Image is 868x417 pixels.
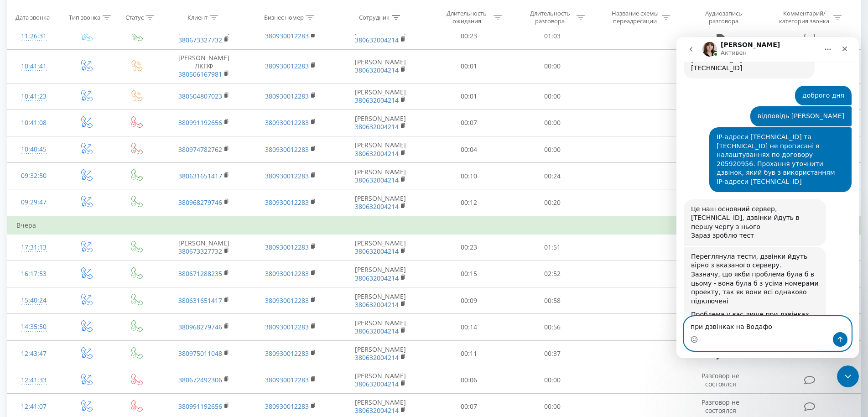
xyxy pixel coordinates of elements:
[510,50,594,83] td: 00:00
[125,13,144,21] div: Статус
[334,109,427,136] td: [PERSON_NAME]
[16,88,51,105] div: 10:41:23
[355,327,399,335] a: 380632004214
[178,36,222,44] a: 380673327732
[355,300,399,309] a: 380632004214
[427,50,511,83] td: 00:01
[69,13,100,21] div: Тип звонка
[427,234,511,261] td: 00:23
[442,10,491,25] div: Длительность ожидания
[15,215,142,233] div: Переглянула тести, дзвінки йдуть вірно з вказаного серверу.
[161,23,247,49] td: [PERSON_NAME]
[427,367,511,393] td: 00:06
[334,314,427,340] td: [PERSON_NAME]
[16,114,51,132] div: 10:41:08
[16,265,51,283] div: 16:17:53
[427,23,511,49] td: 00:23
[16,371,51,389] div: 12:41:33
[510,261,594,287] td: 02:52
[265,172,309,180] a: 380930012283
[178,375,222,384] a: 380672492306
[355,36,399,44] a: 380632004214
[355,176,399,184] a: 380632004214
[427,261,511,287] td: 00:15
[427,189,511,216] td: 00:12
[178,349,222,358] a: 380975011048
[187,13,208,21] div: Клиент
[265,31,309,40] a: 380930012283
[265,402,309,411] a: 380930012283
[355,380,399,388] a: 380632004214
[265,92,309,100] a: 380930012283
[178,402,222,411] a: 380991192656
[178,323,222,331] a: 380968279746
[334,163,427,189] td: [PERSON_NAME]
[694,10,754,25] div: Аудиозапись разговора
[16,141,51,158] div: 10:40:45
[837,365,859,387] iframe: Intercom live chat
[510,136,594,163] td: 00:00
[265,349,309,358] a: 380930012283
[16,239,51,256] div: 17:31:13
[265,296,309,305] a: 380930012283
[334,234,427,261] td: [PERSON_NAME]
[355,66,399,74] a: 380632004214
[510,189,594,216] td: 00:20
[178,296,222,305] a: 380631651417
[355,202,399,211] a: 380632004214
[334,50,427,83] td: [PERSON_NAME]
[16,318,51,336] div: 14:35:50
[427,163,511,189] td: 00:10
[16,167,51,185] div: 09:32:50
[334,340,427,367] td: [PERSON_NAME]
[702,371,739,388] span: Разговор не состоялся
[510,23,594,49] td: 01:03
[510,340,594,367] td: 00:37
[427,314,511,340] td: 00:14
[427,109,511,136] td: 00:07
[355,247,399,255] a: 380632004214
[265,323,309,331] a: 380930012283
[334,367,427,393] td: [PERSON_NAME]
[334,261,427,287] td: [PERSON_NAME]
[525,10,574,25] div: Длительность разговора
[334,83,427,109] td: [PERSON_NAME]
[178,269,222,278] a: 380671288235
[265,145,309,154] a: 380930012283
[156,295,171,310] button: Отправить сообщение…
[334,23,427,49] td: [PERSON_NAME]
[359,13,390,21] div: Сотрудник
[510,367,594,393] td: 00:00
[16,57,51,75] div: 10:41:41
[265,243,309,251] a: 380930012283
[178,247,222,255] a: 380673327732
[16,13,50,21] div: Дата звонка
[8,280,175,295] textarea: Ваше сообщение...
[510,163,594,189] td: 00:24
[427,287,511,314] td: 00:09
[161,50,247,83] td: [PERSON_NAME] ЛКПФ
[264,13,304,21] div: Бизнес номер
[427,340,511,367] td: 00:11
[510,109,594,136] td: 00:00
[178,145,222,154] a: 380974782762
[510,287,594,314] td: 00:58
[676,37,859,358] iframe: Intercom live chat
[16,345,51,363] div: 12:43:47
[355,406,399,415] a: 380632004214
[16,292,51,309] div: 15:40:24
[16,27,51,45] div: 11:26:31
[334,136,427,163] td: [PERSON_NAME]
